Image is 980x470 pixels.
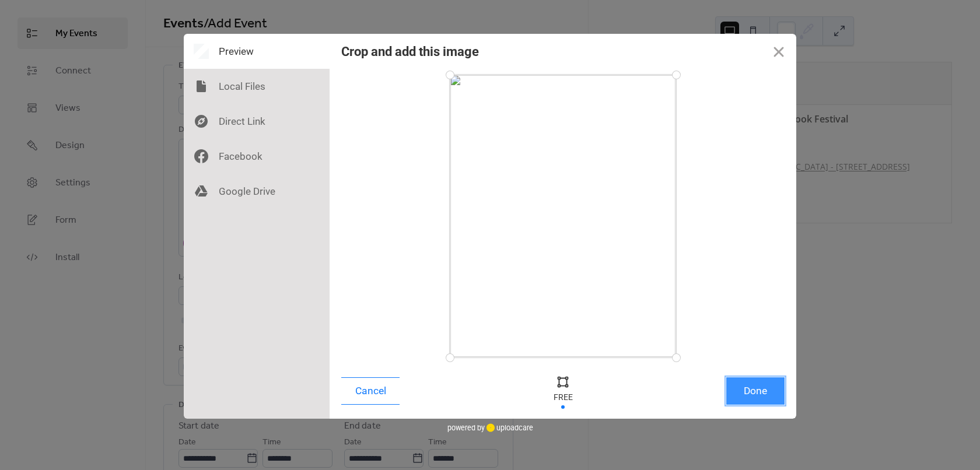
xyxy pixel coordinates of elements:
div: Local Files [184,69,330,104]
div: Facebook [184,139,330,174]
div: Crop and add this image [341,44,479,59]
a: uploadcare [485,423,533,432]
div: Direct Link [184,104,330,139]
div: Preview [184,34,330,69]
div: Google Drive [184,174,330,209]
div: powered by [447,419,533,436]
button: Done [726,377,785,405]
button: Close [761,34,796,69]
button: Cancel [341,377,400,405]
